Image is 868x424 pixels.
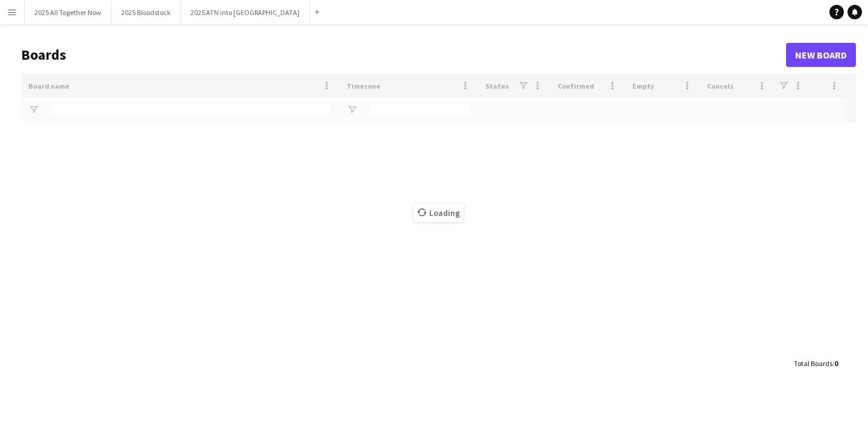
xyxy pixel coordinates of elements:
[25,1,112,24] button: 2025 All Together Now
[794,359,832,368] span: Total Boards
[21,46,786,64] h1: Boards
[112,1,181,24] button: 2025 Bloodstock
[834,359,838,368] span: 0
[181,1,310,24] button: 2025 ATN into [GEOGRAPHIC_DATA]
[794,352,838,375] div: :
[414,204,464,222] span: Loading
[786,43,856,67] a: New Board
